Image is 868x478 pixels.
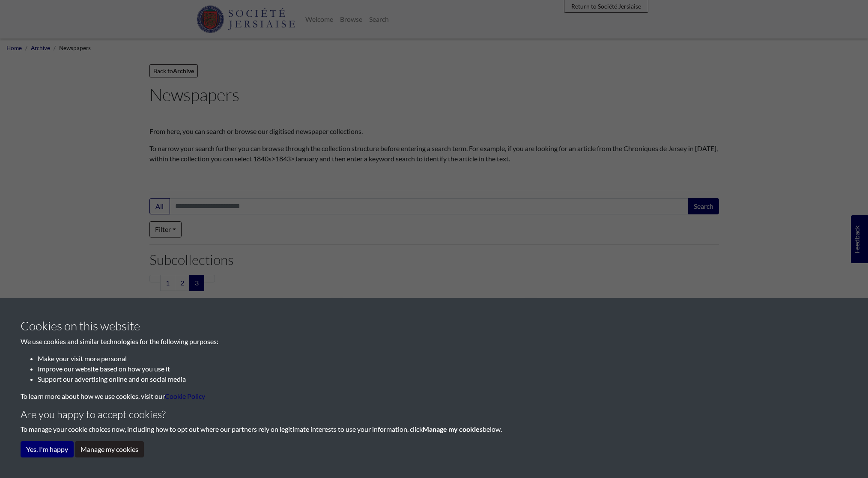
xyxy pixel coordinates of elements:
[38,374,847,384] li: Support our advertising online and on social media
[38,353,847,364] li: Make your visit more personal
[21,336,847,347] p: We use cookies and similar technologies for the following purposes:
[21,391,847,401] p: To learn more about how we use cookies, visit our
[423,425,483,433] strong: Manage my cookies
[21,441,74,457] button: Yes, I'm happy
[38,364,847,374] li: Improve our website based on how you use it
[75,441,144,457] button: Manage my cookies
[165,392,205,400] a: learn more about cookies
[21,319,847,333] h3: Cookies on this website
[21,424,847,434] p: To manage your cookie choices now, including how to opt out where our partners rely on legitimate...
[21,408,847,421] h4: Are you happy to accept cookies?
